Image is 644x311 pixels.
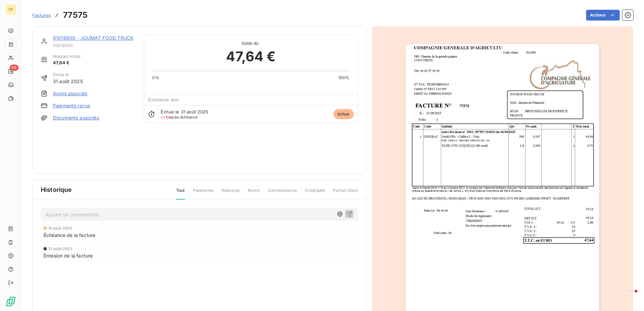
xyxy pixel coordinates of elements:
span: Paiements [193,187,214,199]
span: Solde dû : [152,40,349,46]
button: Actions [586,10,620,21]
span: Relances [222,187,239,199]
span: Émise le [53,72,83,78]
a: Documents associés [53,114,99,121]
span: 31 août 2025 [53,78,83,85]
span: échue [333,109,354,119]
span: 66 [10,65,19,71]
span: 91018900 [53,43,136,48]
a: Paiements reçus [53,102,90,109]
div: CF [5,4,16,15]
span: Échéance due [148,97,179,102]
span: Échéance de la facture [43,232,95,239]
span: 100% [338,75,350,81]
span: Factures [32,12,51,18]
span: après échéance [161,115,197,119]
span: J+10 [161,115,169,119]
span: Montant initial [53,54,80,60]
img: Logo LeanPay [5,296,16,307]
a: Factures [32,12,51,19]
a: 91018900 - JOUMAT FOOD TRUCK [53,35,133,41]
span: 0% [152,75,159,81]
span: Échue le 31 août 2025 [161,109,208,114]
span: Avoirs [248,187,260,199]
span: 31 août 2025 [48,226,72,230]
span: Tout [176,187,185,200]
span: 47,64 € [53,60,80,66]
span: Émission de la facture [43,252,93,259]
span: Creditsafe [305,187,325,199]
span: 47,64 € [226,46,276,67]
span: 31 août 2025 [48,247,72,251]
h3: 77575 [63,9,88,21]
span: Commentaires [268,187,297,199]
span: Portail client [333,187,358,199]
span: Historique [41,185,72,194]
a: Avoirs associés [53,90,87,97]
iframe: Intercom live chat [621,288,637,304]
